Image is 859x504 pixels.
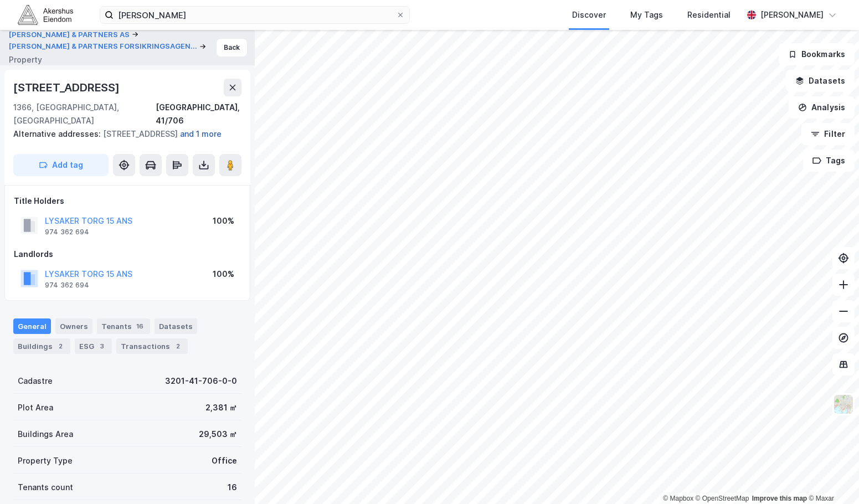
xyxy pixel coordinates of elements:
[96,341,107,352] div: 3
[213,268,234,281] div: 100%
[630,8,663,22] div: My Tags
[833,394,854,415] img: Z
[228,481,237,494] div: 16
[13,101,156,127] div: 1366, [GEOGRAPHIC_DATA], [GEOGRAPHIC_DATA]
[572,8,606,22] div: Discover
[9,41,199,52] button: [PERSON_NAME] & PARTNERS FORSIKRINGSAGEN...
[804,451,859,504] iframe: Chat Widget
[97,318,150,334] div: Tenants
[779,43,855,65] button: Bookmarks
[45,281,89,290] div: 974 362 694
[803,150,855,172] button: Tags
[13,338,70,354] div: Buildings
[687,8,731,22] div: Residential
[212,454,237,467] div: Office
[14,194,241,208] div: Title Holders
[55,341,66,352] div: 2
[13,318,51,334] div: General
[13,129,103,138] span: Alternative addresses:
[14,248,241,261] div: Landlords
[9,29,132,40] button: [PERSON_NAME] & PARTNERS AS
[18,401,53,414] div: Plot Area
[18,5,73,24] img: akershus-eiendom-logo.9091f326c980b4bce74ccdd9f866810c.svg
[13,154,109,176] button: Add tag
[696,495,749,502] a: OpenStreetMap
[116,338,188,354] div: Transactions
[663,495,693,502] a: Mapbox
[134,321,146,332] div: 16
[156,101,241,127] div: [GEOGRAPHIC_DATA], 41/706
[9,53,42,66] div: Property
[55,318,92,334] div: Owners
[13,79,122,96] div: [STREET_ADDRESS]
[155,318,197,334] div: Datasets
[789,96,855,119] button: Analysis
[18,454,73,467] div: Property Type
[172,341,183,352] div: 2
[199,428,237,441] div: 29,503 ㎡
[801,123,855,145] button: Filter
[165,374,237,388] div: 3201-41-706-0-0
[18,428,73,441] div: Buildings Area
[786,70,855,92] button: Datasets
[18,374,53,388] div: Cadastre
[752,495,807,502] a: Improve this map
[75,338,112,354] div: ESG
[213,214,234,228] div: 100%
[217,39,247,56] button: Back
[205,401,237,414] div: 2,381 ㎡
[18,481,73,494] div: Tenants count
[45,228,89,236] div: 974 362 694
[114,7,396,23] input: Search by address, cadastre, landlords, tenants or people
[13,127,233,141] div: [STREET_ADDRESS]
[760,8,824,22] div: [PERSON_NAME]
